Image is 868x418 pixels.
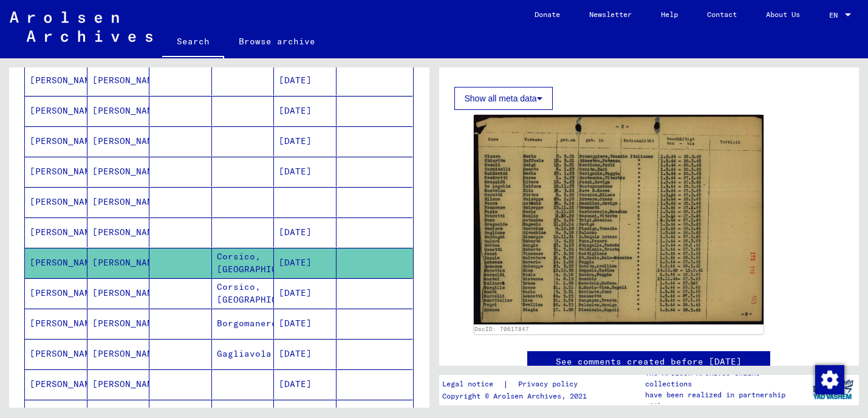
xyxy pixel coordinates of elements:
[645,389,806,411] p: have been realized in partnership with
[87,278,150,308] mat-cell: [PERSON_NAME]
[25,369,87,399] mat-cell: [PERSON_NAME]
[10,12,152,42] img: Arolsen_neg.svg
[25,187,87,217] mat-cell: [PERSON_NAME]
[25,126,87,156] mat-cell: [PERSON_NAME]
[87,126,150,156] mat-cell: [PERSON_NAME]
[454,87,553,110] button: Show all meta data
[212,309,275,338] mat-cell: Borgomanero
[442,378,503,391] a: Legal notice
[224,27,330,56] a: Browse archive
[25,248,87,278] mat-cell: [PERSON_NAME]
[87,187,150,217] mat-cell: [PERSON_NAME]
[87,369,150,399] mat-cell: [PERSON_NAME]
[810,374,856,405] img: yv_logo.png
[87,157,150,187] mat-cell: [PERSON_NAME]
[162,27,224,58] a: Search
[212,278,275,308] mat-cell: Corsico, [GEOGRAPHIC_DATA]
[274,126,337,156] mat-cell: [DATE]
[645,368,806,389] p: The Arolsen Archives online collections
[212,248,275,278] mat-cell: Corsico, [GEOGRAPHIC_DATA]
[212,339,275,369] mat-cell: Gagliavola
[25,339,87,369] mat-cell: [PERSON_NAME]
[87,96,150,126] mat-cell: [PERSON_NAME]
[274,96,337,126] mat-cell: [DATE]
[25,278,87,308] mat-cell: [PERSON_NAME]
[274,339,337,369] mat-cell: [DATE]
[274,369,337,399] mat-cell: [DATE]
[274,66,337,95] mat-cell: [DATE]
[274,278,337,308] mat-cell: [DATE]
[474,326,529,332] a: DocID: 70617847
[274,218,337,247] mat-cell: [DATE]
[508,378,592,391] a: Privacy policy
[815,365,844,394] img: Change consent
[556,355,742,368] a: See comments created before [DATE]
[474,115,764,324] img: 001.jpg
[442,378,592,391] div: |
[25,157,87,187] mat-cell: [PERSON_NAME]
[442,391,592,402] p: Copyright © Arolsen Archives, 2021
[25,96,87,126] mat-cell: [PERSON_NAME]
[87,248,150,278] mat-cell: [PERSON_NAME]
[87,66,150,95] mat-cell: [PERSON_NAME]
[274,309,337,338] mat-cell: [DATE]
[25,218,87,247] mat-cell: [PERSON_NAME]
[87,218,150,247] mat-cell: [PERSON_NAME]
[274,248,337,278] mat-cell: [DATE]
[829,11,842,19] span: EN
[87,339,150,369] mat-cell: [PERSON_NAME]
[25,309,87,338] mat-cell: [PERSON_NAME]
[25,66,87,95] mat-cell: [PERSON_NAME]
[815,365,844,394] div: Change consent
[274,157,337,187] mat-cell: [DATE]
[87,309,150,338] mat-cell: [PERSON_NAME]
